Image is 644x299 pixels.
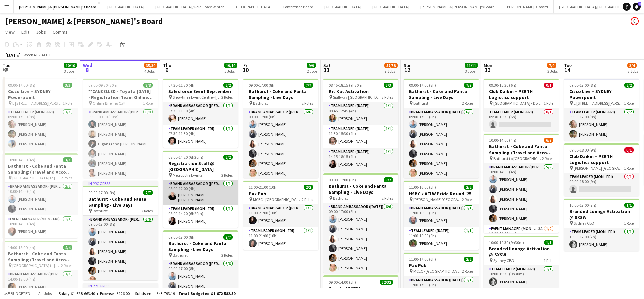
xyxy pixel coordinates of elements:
span: Bathurst [333,196,348,201]
div: 09:00-17:00 (8h)2/2Cisco Live – SYDNEY Powerpoint L [STREET_ADDRESS][PERSON_NAME] (Veritas Office... [564,79,639,141]
app-job-card: 07:30-11:30 (4h)2/2Salesforce Event September Showtime Event Centre - [GEOGRAPHIC_DATA]2 RolesBra... [163,79,238,148]
app-card-role: Brand Ambassador ([PERSON_NAME])8/809:00-09:30 (30m)[PERSON_NAME][PERSON_NAME]Diganggana [PERSON_... [83,108,158,199]
app-card-role: Brand Ambassador ([DATE])1/111:00-17:00 (6h)[PERSON_NAME] [404,276,479,299]
app-job-card: 09:00-17:00 (8h)7/7Bathurst - Coke and Fanta Sampling - Live Days Bathurst2 RolesBrand Ambassador... [323,173,398,273]
span: 3 [638,2,641,6]
span: 1 Role [624,221,634,226]
span: 1 Role [624,166,634,171]
span: [PERSON_NAME][GEOGRAPHIC_DATA], [GEOGRAPHIC_DATA] [413,197,462,202]
h3: Salesforce Event September [163,88,238,94]
span: 32/32 [380,280,393,285]
app-job-card: 09:00-18:00 (9h)0/1Club Daikin – PERTH Logistics support [PERSON_NAME] [GEOGRAPHIC_DATA]1 RoleTea... [564,143,639,196]
span: 7/7 [223,234,233,240]
button: [GEOGRAPHIC_DATA] [229,0,277,13]
app-job-card: 10:00-14:00 (4h)3/3Bathurst - Coke and Fanta Sampling (Travel and Accom Provided) [GEOGRAPHIC_DAT... [3,153,78,238]
div: 7 Jobs [385,69,397,74]
h3: Cisco Live – SYDNEY Powerpoint [3,88,78,100]
span: Online Briefing Call [93,101,125,106]
span: 3/4 [627,63,637,68]
a: Edit [19,28,32,36]
h3: Pax Pub [404,262,479,268]
span: Wed [83,62,92,68]
span: 7/7 [143,190,153,195]
div: 4 Jobs [144,69,157,74]
span: 09:30-15:30 (6h) [489,83,516,88]
span: 8 [82,66,92,74]
span: 09:00-17:00 (8h) [88,190,115,195]
app-job-card: 09:00-17:00 (8h)7/7Bathurst - Coke and Fanta Sampling - Live Days Bathurst2 RolesBrand Ambassador... [404,79,479,178]
h3: Bathurst - Coke and Fanta Sampling - Live Days [83,196,158,208]
h3: Branded Lounge Activation @ SXSW [484,246,559,258]
span: Bathurst [253,101,268,106]
app-job-card: 08:45-18:15 (9h30m)3/3Kit Kat Activation Spillway [GEOGRAPHIC_DATA] - [GEOGRAPHIC_DATA]3 RolesTea... [323,79,398,171]
span: 1 Role [544,101,553,106]
button: [PERSON_NAME]'s Board [500,0,554,13]
button: [GEOGRAPHIC_DATA]/[GEOGRAPHIC_DATA] [554,0,640,13]
span: 3 Roles [382,95,393,100]
span: 1 Role [544,258,553,263]
h3: HSBC x AFLW Pride Round '25 [404,190,479,197]
span: Sat [323,62,331,68]
a: Comms [50,28,70,36]
app-card-role: Team Leader ([DATE])1/111:30-15:30 (4h)[PERSON_NAME] [323,125,398,148]
div: 10:00-14:00 (4h)6/7Bathurst - Coke and Fanta Sampling (Travel and Accom Provided) Bathurst to [GE... [484,134,559,233]
span: All jobs [37,291,53,296]
span: 9 [162,66,171,74]
span: 57/58 [384,63,398,68]
app-card-role: Brand Ambassador ([PERSON_NAME])1/107:30-11:30 (4h)[PERSON_NAME] [163,102,238,125]
span: 0/1 [624,147,634,153]
span: 2 Roles [382,196,393,201]
h3: Bathurst - Coke and Fanta Sampling - Live Days [243,88,318,100]
span: 2/2 [624,83,634,88]
div: [DATE] [5,52,21,58]
span: Tue [3,62,10,68]
span: 11:00-16:00 (5h) [409,185,436,190]
span: 09:00-17:00 (8h) [8,83,35,88]
span: Week 41 [22,52,39,57]
span: 2 Roles [542,156,553,161]
app-card-role: Team Leader (Mon - Fri)1/110:00-17:00 (7h)[PERSON_NAME] [564,228,639,251]
span: 8/8 [143,83,153,88]
app-job-card: 11:00-16:00 (5h)2/2HSBC x AFLW Pride Round '25 [PERSON_NAME][GEOGRAPHIC_DATA], [GEOGRAPHIC_DATA]2... [404,181,479,250]
h3: Bathurst - Coke and Fanta Sampling (Travel and Accom Provided) [3,251,78,263]
div: 2 Jobs [307,69,317,74]
app-card-role: Team Leader ([DATE])1/111:00-16:00 (5h)[PERSON_NAME] [404,227,479,250]
span: 3/3 [384,83,393,88]
h3: Registration Staff @ [GEOGRAPHIC_DATA] [163,160,238,172]
span: 2 Roles [302,197,313,202]
span: Thu [163,62,171,68]
div: In progress [83,283,158,288]
span: 10:00-19:30 (9h30m) [489,240,524,245]
h3: Bathurst - Coke and Fanta Sampling - Live Days [323,183,398,195]
span: 1/1 [544,240,553,245]
span: 10 [242,66,249,74]
button: Conference Board [277,0,319,13]
div: 08:00-14:20 (6h20m)2/2Registration Staff @ [GEOGRAPHIC_DATA] Metropolis Events2 RolesBrand Ambass... [163,151,238,228]
span: 7 [2,66,10,74]
span: 2 Roles [61,263,72,268]
span: 2 Roles [462,101,473,106]
span: Budgeted [11,291,30,296]
span: [GEOGRAPHIC_DATA] to [GEOGRAPHIC_DATA] [12,263,61,268]
div: In progress [83,181,158,186]
span: 09:00-09:30 (30m) [88,83,119,88]
h3: Bathurst - Coke and Fanta Sampling - Live Days [163,240,238,252]
span: Bathurst [93,208,108,213]
app-card-role: Brand Ambassador ([PERSON_NAME])2/210:00-14:00 (4h)[PERSON_NAME][PERSON_NAME] [3,183,78,215]
span: 3/3 [63,83,72,88]
div: In progress09:00-17:00 (8h)7/7Bathurst - Coke and Fanta Sampling - Live Days Bathurst2 RolesBrand... [83,181,158,280]
button: [PERSON_NAME] & [PERSON_NAME]'s Board [415,0,500,13]
span: 10:00-14:00 (4h) [8,157,35,162]
span: 2 Roles [61,175,72,180]
div: 09:30-15:30 (6h)0/1Club Daikin – PERTH Logistics support [GEOGRAPHIC_DATA] - Domestic Arrivals1 R... [484,79,559,131]
div: 3 Jobs [547,69,558,74]
div: 10:00-19:30 (9h30m)1/1Branded Lounge Activation @ SXSW Sydney CBD1 RoleTeam Leader (Mon - Fri)1/1... [484,236,559,288]
app-user-avatar: James Millard [631,17,639,25]
span: Comms [53,29,68,35]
